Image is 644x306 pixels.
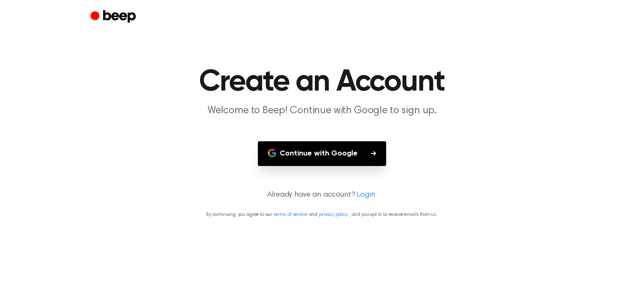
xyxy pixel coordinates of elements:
[319,212,348,217] a: privacy policy
[356,189,375,201] a: Login
[10,211,634,218] p: By continuing, you agree to our and , and you opt in to receive emails from us.
[91,9,138,25] a: Beep
[161,104,483,118] p: Welcome to Beep! Continue with Google to sign up.
[107,67,537,97] h1: Create an Account
[274,212,307,217] a: terms of service
[258,141,386,166] button: Continue with Google
[10,189,634,201] p: Already have an account?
